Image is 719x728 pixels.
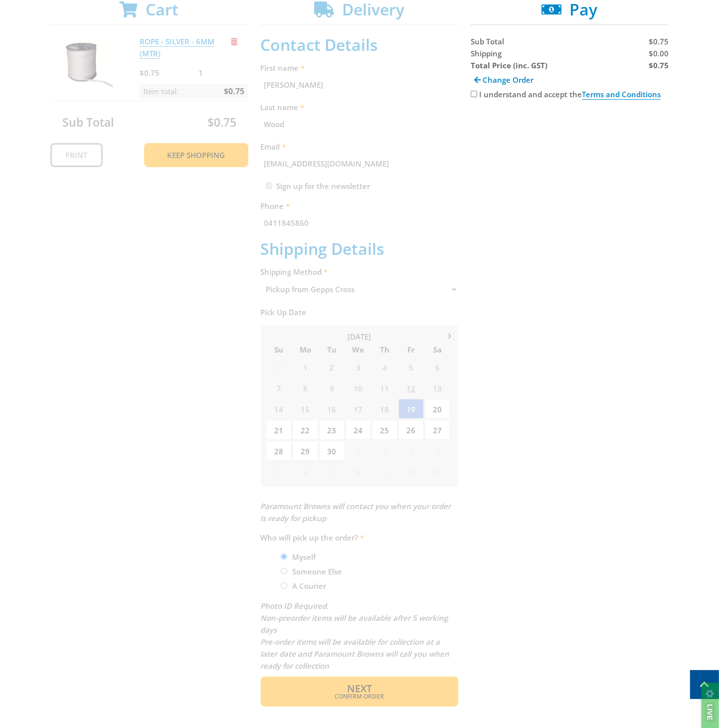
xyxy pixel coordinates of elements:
[471,60,547,70] strong: Total Price (inc. GST)
[483,75,534,85] span: Change Order
[649,48,669,58] span: $0.00
[471,48,502,58] span: Shipping
[706,703,715,722] span: Live
[702,683,719,728] section: Better navigator - Live page
[471,71,537,88] a: Change Order
[471,36,504,46] span: Sub Total
[702,683,719,728] button: Tool menu
[471,91,477,97] input: Please accept the terms and conditions.
[649,36,669,46] span: $0.75
[582,89,661,100] a: Terms and Conditions
[649,60,669,70] strong: $0.75
[479,89,661,100] label: I understand and accept the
